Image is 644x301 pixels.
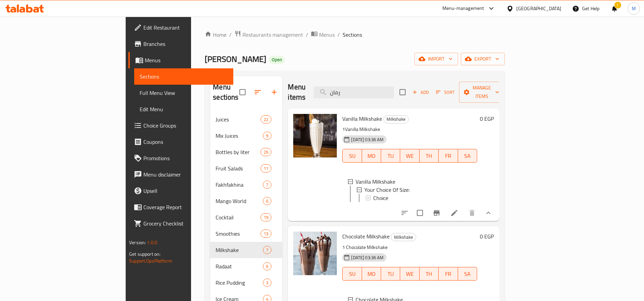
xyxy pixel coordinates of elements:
span: Sort sections [250,84,266,100]
span: import [420,55,453,63]
button: show more [480,205,497,221]
span: Milkshake [391,233,416,241]
span: 19 [261,214,271,221]
h6: 0 EGP [480,114,494,123]
div: Fruit Salads [216,164,261,172]
span: Select all sections [235,85,250,99]
span: Get support on: [129,250,160,258]
span: [PERSON_NAME] [205,51,266,67]
span: TU [384,151,397,161]
span: SA [461,269,474,279]
span: Vanilla Milkshake [356,178,395,186]
span: FR [441,269,455,279]
img: Chocolate Milkshake [293,232,337,275]
span: Milkshake [216,246,263,254]
div: items [261,148,271,156]
nav: breadcrumb [205,30,505,39]
span: 26 [261,149,271,155]
button: SA [458,149,477,163]
span: Radaat [216,262,263,270]
span: Menu disclaimer [143,170,228,179]
button: export [461,53,505,65]
span: [DATE] 03:36 AM [348,136,386,143]
div: Smoothies [216,230,261,238]
div: Rice Pudding3 [210,274,282,291]
div: Open [269,56,285,64]
span: TU [384,269,397,279]
a: Grocery Checklist [128,215,233,232]
button: WE [400,149,419,163]
span: WE [403,151,417,161]
button: TU [381,149,400,163]
div: items [263,197,271,205]
a: Menus [311,30,335,39]
svg: Show Choices [484,209,492,217]
span: Version: [129,238,146,247]
span: TH [422,151,436,161]
span: Choice Groups [143,121,228,130]
span: [DATE] 03:36 AM [348,254,386,261]
a: Restaurants management [234,30,303,39]
span: Milkshake [384,115,408,123]
span: Sort items [431,87,459,98]
div: items [261,115,271,123]
div: Menu-management [442,4,484,13]
span: FR [441,151,455,161]
input: search [314,86,394,98]
span: Select to update [413,206,427,220]
div: Mango World6 [210,193,282,209]
button: MO [362,267,381,281]
div: items [261,230,271,238]
span: 9 [263,133,271,139]
button: TH [420,267,439,281]
button: delete [464,205,480,221]
button: sort-choices [396,205,413,221]
span: Chocolate Milkshake [342,231,390,241]
button: SU [342,149,362,163]
div: items [261,164,271,172]
div: Mix Juices9 [210,128,282,144]
div: items [261,213,271,221]
span: Menus [145,56,228,64]
span: Coupons [143,138,228,146]
span: Mango World [216,197,263,205]
span: Edit Menu [140,105,228,113]
a: Menu disclaimer [128,166,233,183]
a: Menus [128,52,233,68]
div: items [263,132,271,140]
div: Bottles by liter26 [210,144,282,160]
span: TH [422,269,436,279]
a: Full Menu View [134,85,233,101]
span: export [466,55,499,63]
span: Full Menu View [140,89,228,97]
li: / [337,31,340,39]
span: Your Choice Of Size: [364,186,410,194]
a: Branches [128,36,233,52]
div: Cocktail [216,213,261,221]
span: 7 [263,247,271,253]
div: Bottles by liter [216,148,261,156]
span: 3 [263,280,271,286]
span: Open [269,57,285,63]
div: Milkshake7 [210,242,282,258]
div: Smoothies13 [210,225,282,242]
div: items [263,279,271,287]
span: Promotions [143,154,228,162]
img: Vanilla Milkshake [293,114,337,157]
li: / [306,31,308,39]
a: Coverage Report [128,199,233,215]
span: Grocery Checklist [143,219,228,228]
button: FR [439,149,458,163]
div: Radaat6 [210,258,282,274]
div: items [263,246,271,254]
span: 11 [261,165,271,172]
button: Branch-specific-item [428,205,445,221]
span: 6 [263,198,271,204]
span: Fakhfakhina [216,181,263,189]
div: [GEOGRAPHIC_DATA] [516,5,561,12]
span: Sort [436,88,455,96]
span: 1.0.0 [147,238,157,247]
span: Upsell [143,187,228,195]
span: Add item [410,87,431,98]
span: M [632,5,636,12]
